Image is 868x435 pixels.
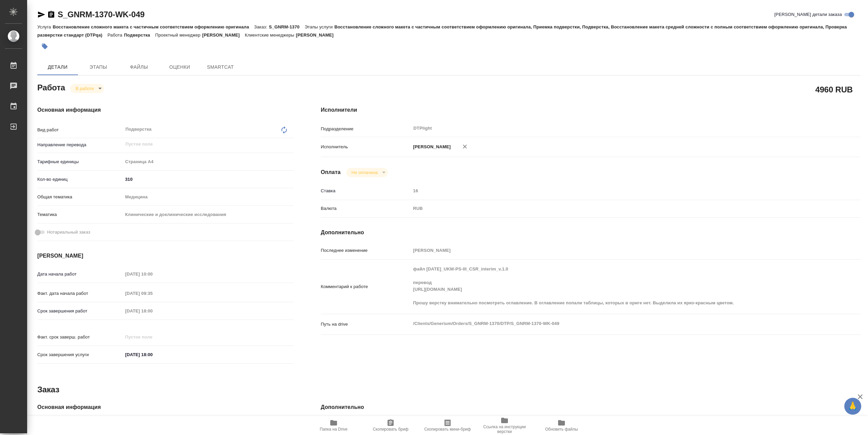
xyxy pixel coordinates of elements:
span: Скопировать бриф [373,427,408,432]
p: Этапы услуги [304,24,334,29]
button: Скопировать ссылку [47,10,55,19]
p: Восстановление сложного макета с частичным соответствием оформлению оригинала, Приемка подверстки... [37,24,847,38]
span: Нотариальный заказ [47,229,90,236]
textarea: файл [DATE]_UKM-PS-III_CSR_interim_v.1.0 перевод [URL][DOMAIN_NAME] Прошу верстку внимательно пос... [411,263,815,309]
p: Комментарий к работе [321,283,411,290]
p: Кол-во единиц [37,176,123,183]
button: Ссылка на инструкции верстки [476,416,533,435]
h4: Исполнители [321,106,861,114]
span: Ссылка на инструкции верстки [480,425,529,434]
p: Подразделение [321,126,411,132]
button: Скопировать ссылку для ЯМессенджера [37,10,45,19]
p: Ставка [321,188,411,194]
p: Общая тематика [37,194,123,200]
p: S_GNRM-1370 [269,24,304,29]
h4: Дополнительно [321,229,861,237]
p: Дата начала работ [37,271,123,278]
input: Пустое поле [411,245,815,255]
span: [PERSON_NAME] детали заказа [774,11,842,18]
p: Факт. срок заверш. работ [37,334,123,341]
p: Услуга [37,24,53,29]
input: Пустое поле [125,140,278,148]
p: [PERSON_NAME] [411,144,451,150]
p: Подверстка [124,32,155,38]
p: Последнее изменение [321,247,411,254]
button: Удалить исполнителя [457,139,472,154]
span: Скопировать мини-бриф [424,427,471,432]
div: Клинические и доклинические исследования [123,209,294,220]
p: Путь на drive [321,321,411,328]
h4: [PERSON_NAME] [37,252,294,260]
span: SmartCat [204,63,237,71]
button: Скопировать мини-бриф [419,416,476,435]
input: Пустое поле [411,186,815,196]
p: [PERSON_NAME] [296,32,339,38]
div: В работе [346,168,388,177]
input: ✎ Введи что-нибудь [123,174,294,184]
h2: 4960 RUB [815,84,853,95]
div: RUB [411,203,815,214]
span: Оценки [163,63,196,71]
h4: Дополнительно [321,403,861,411]
h4: Основная информация [37,403,294,411]
h4: Оплата [321,168,341,176]
p: Работа [107,32,124,38]
div: В работе [70,84,104,93]
input: Пустое поле [123,288,182,298]
input: Пустое поле [123,269,182,279]
p: Срок завершения услуги [37,351,123,358]
span: Файлы [123,63,155,71]
h2: Работа [37,81,65,93]
span: Этапы [82,63,115,71]
div: Страница А4 [123,156,294,168]
button: Не оплачена [350,170,380,175]
button: 🙏 [844,398,861,415]
textarea: /Clients/Generium/Orders/S_GNRM-1370/DTP/S_GNRM-1370-WK-049 [411,318,815,329]
p: Срок завершения работ [37,308,123,314]
p: Заказ: [254,24,269,29]
p: [PERSON_NAME] [202,32,245,38]
input: Пустое поле [123,306,182,316]
p: Валюта [321,205,411,212]
p: Клиентские менеджеры [245,32,296,38]
span: Детали [41,63,74,71]
a: S_GNRM-1370-WK-049 [58,10,144,19]
p: Тематика [37,211,123,218]
h2: Заказ [37,384,59,395]
p: Вид работ [37,127,123,133]
button: Скопировать бриф [362,416,419,435]
button: Папка на Drive [305,416,362,435]
span: 🙏 [847,399,859,413]
p: Направление перевода [37,142,123,148]
p: Восстановление сложного макета с частичным соответствием оформлению оригинала [53,24,254,29]
p: Исполнитель [321,144,411,150]
button: Обновить файлы [533,416,590,435]
button: В работе [74,86,96,91]
div: Медицина [123,191,294,203]
span: Папка на Drive [320,427,348,432]
h4: Основная информация [37,106,294,114]
p: Тарифные единицы [37,158,123,165]
p: Факт. дата начала работ [37,290,123,297]
p: Проектный менеджер [155,32,202,38]
input: ✎ Введи что-нибудь [123,350,182,360]
button: Добавить тэг [37,39,52,54]
input: Пустое поле [123,332,182,342]
span: Обновить файлы [545,427,578,432]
